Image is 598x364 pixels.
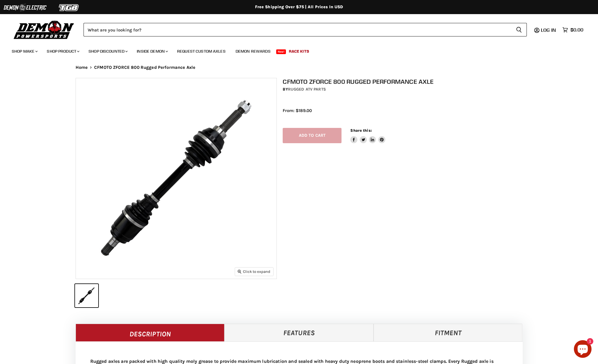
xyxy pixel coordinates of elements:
[283,86,529,93] div: by
[276,49,286,54] span: New!
[132,45,171,57] a: Inside Demon
[47,2,91,13] img: TGB Logo 2
[64,65,534,70] nav: Breadcrumbs
[76,324,225,341] a: Description
[3,2,47,13] img: Demon Electric Logo 2
[572,340,593,359] inbox-online-store-chat: Shopify online store chat
[284,45,314,57] a: Race Kits
[12,19,76,40] img: Demon Powersports
[374,324,523,341] a: Fitment
[559,26,586,34] a: $0.00
[173,45,230,57] a: Request Custom Axles
[570,27,583,33] span: $0.00
[76,65,88,70] a: Home
[538,27,559,33] a: Log in
[224,324,374,341] a: Features
[238,269,270,274] span: Click to expand
[288,87,326,92] a: Rugged ATV Parts
[350,128,372,133] span: Share this:
[76,78,276,279] img: IMAGE
[283,78,529,85] h1: CFMOTO ZFORCE 800 Rugged Performance Axle
[94,65,195,70] span: CFMOTO ZFORCE 800 Rugged Performance Axle
[7,43,582,57] ul: Main menu
[350,128,385,143] aside: Share this:
[511,23,527,36] button: Search
[84,23,527,36] form: Product
[84,45,131,57] a: Shop Discounted
[75,284,98,307] button: IMAGE thumbnail
[64,4,534,10] div: Free Shipping Over $75 | All Prices In USD
[84,23,511,36] input: Search
[541,27,556,33] span: Log in
[283,108,312,113] span: From: $189.00
[235,268,273,275] button: Click to expand
[7,45,41,57] a: Shop Make
[231,45,275,57] a: Demon Rewards
[42,45,83,57] a: Shop Product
